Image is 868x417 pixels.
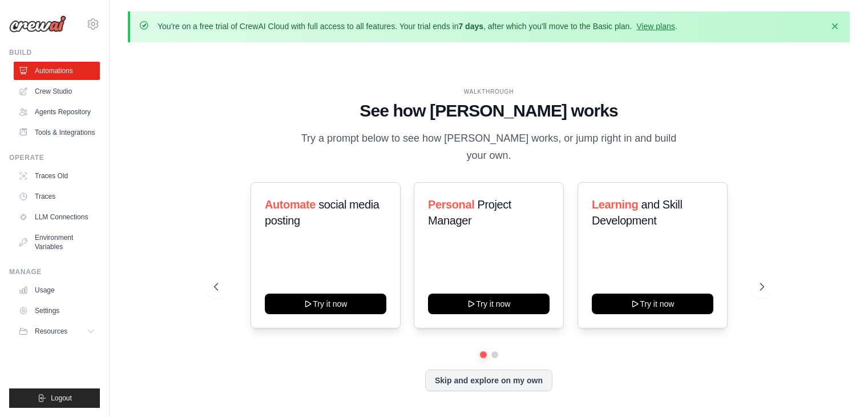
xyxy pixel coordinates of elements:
a: Crew Studio [14,82,100,101]
h1: See how [PERSON_NAME] works [214,101,764,121]
span: Learning [592,198,638,211]
a: View plans [636,22,675,31]
p: You're on a free trial of CrewAI Cloud with full access to all features. Your trial ends in , aft... [158,21,677,32]
span: Project Manager [428,198,511,227]
button: Try it now [265,294,386,314]
div: Operate [9,153,100,162]
div: Manage [9,267,100,276]
button: Try it now [592,294,713,314]
div: Build [9,48,100,57]
a: Traces [14,187,100,206]
a: Tools & Integrations [14,123,100,142]
p: Try a prompt below to see how [PERSON_NAME] works, or jump right in and build your own. [297,130,681,164]
div: WALKTHROUGH [214,87,764,96]
span: Automate [265,198,316,211]
a: Environment Variables [14,228,100,256]
a: Automations [14,62,100,80]
button: Logout [9,388,100,408]
button: Try it now [428,294,550,314]
button: Skip and explore on my own [425,370,552,391]
a: Agents Repository [14,103,100,121]
a: Usage [14,281,100,299]
a: LLM Connections [14,208,100,226]
button: Resources [14,322,100,340]
span: social media posting [265,198,380,227]
img: Logo [9,15,66,33]
span: Resources [35,327,67,336]
a: Settings [14,302,100,320]
a: Traces Old [14,167,100,185]
strong: 7 days [458,22,483,31]
span: Logout [51,394,72,403]
span: and Skill Development [592,198,682,227]
span: Personal [428,198,474,211]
